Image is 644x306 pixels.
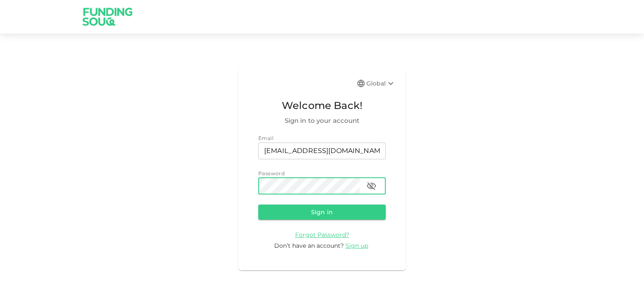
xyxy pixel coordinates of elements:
[295,231,349,239] a: Forgot Password?
[258,143,386,159] input: email
[366,78,396,88] div: Global
[258,170,285,176] span: Password
[274,242,344,249] span: Don’t have an account?
[258,205,386,220] button: Sign in
[258,178,360,194] input: password
[345,242,368,249] span: Sign up
[258,135,273,141] span: Email
[258,98,386,114] span: Welcome Back!
[258,116,386,126] span: Sign in to your account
